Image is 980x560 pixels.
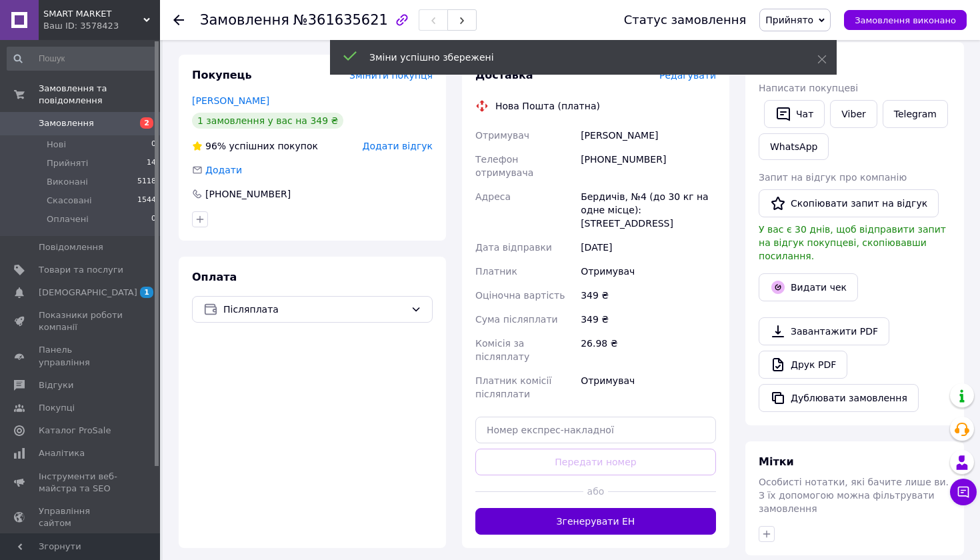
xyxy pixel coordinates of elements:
a: Telegram [883,100,948,128]
span: Адреса [475,191,511,202]
span: Управління сайтом [39,505,123,529]
span: Оціночна вартість [475,290,565,301]
span: Замовлення [39,117,94,129]
span: Замовлення та повідомлення [39,83,160,107]
div: 349 ₴ [578,307,719,331]
div: 1 замовлення у вас на 349 ₴ [192,113,343,129]
button: Замовлення виконано [844,10,967,30]
span: Товари та послуги [39,264,123,276]
div: Отримувач [578,369,719,406]
span: Оплачені [47,213,89,225]
span: Платник [475,266,517,277]
input: Номер експрес-накладної [475,417,716,443]
span: Редагувати [659,70,716,81]
span: 1 [140,287,153,298]
span: Особисті нотатки, які бачите лише ви. З їх допомогою можна фільтрувати замовлення [759,477,949,514]
span: Дата відправки [475,242,552,253]
span: 0 [151,213,156,225]
div: [PHONE_NUMBER] [204,187,292,201]
span: Скасовані [47,195,92,207]
span: Запит на відгук про компанію [759,172,907,183]
span: Отримувач [475,130,529,141]
span: У вас є 30 днів, щоб відправити запит на відгук покупцеві, скопіювавши посилання. [759,224,946,261]
button: Згенерувати ЕН [475,508,716,535]
button: Чат з покупцем [950,479,977,505]
div: [PHONE_NUMBER] [578,147,719,185]
span: Замовлення виконано [855,15,956,25]
span: Прийнято [765,15,813,25]
div: успішних покупок [192,139,318,153]
a: WhatsApp [759,133,829,160]
span: Аналітика [39,447,85,459]
span: Телефон отримувача [475,154,533,178]
span: Написати покупцеві [759,83,858,93]
span: Каталог ProSale [39,425,111,437]
span: Прийняті [47,157,88,169]
div: Бердичів, №4 (до 30 кг на одне місце): [STREET_ADDRESS] [578,185,719,235]
div: [PERSON_NAME] [578,123,719,147]
span: 1544 [137,195,156,207]
span: Доставка [475,69,533,81]
span: Показники роботи компанії [39,309,123,333]
span: №361635621 [293,12,388,28]
span: 0 [151,139,156,151]
a: Viber [830,100,877,128]
span: Замовлення [200,12,289,28]
span: Покупці [39,402,75,414]
a: Завантажити PDF [759,317,889,345]
div: Зміни успішно збережені [369,51,784,64]
span: або [583,485,607,498]
button: Дублювати замовлення [759,384,919,412]
span: 5118 [137,176,156,188]
span: Оплата [192,271,237,283]
a: Друк PDF [759,351,847,379]
span: Додати відгук [363,141,433,151]
a: [PERSON_NAME] [192,95,269,106]
span: Нові [47,139,66,151]
span: Панель управління [39,344,123,368]
span: [DEMOGRAPHIC_DATA] [39,287,137,299]
span: Додати [205,165,242,175]
span: Виконані [47,176,88,188]
div: 26.98 ₴ [578,331,719,369]
span: Мітки [759,455,794,468]
span: Покупець [192,69,252,81]
div: 349 ₴ [578,283,719,307]
span: Платник комісії післяплати [475,375,551,399]
span: Післяплата [223,302,405,317]
button: Скопіювати запит на відгук [759,189,939,217]
div: Повернутися назад [173,13,184,27]
span: 2 [140,117,153,129]
span: 14 [147,157,156,169]
input: Пошук [7,47,157,71]
span: 96% [205,141,226,151]
div: [DATE] [578,235,719,259]
span: Відгуки [39,379,73,391]
button: Видати чек [759,273,858,301]
div: Отримувач [578,259,719,283]
div: Ваш ID: 3578423 [43,20,160,32]
div: Нова Пошта (платна) [492,99,603,113]
span: Повідомлення [39,241,103,253]
button: Чат [764,100,825,128]
span: Інструменти веб-майстра та SEO [39,471,123,495]
div: Статус замовлення [624,13,747,27]
span: Комісія за післяплату [475,338,529,362]
span: SMART MARKET [43,8,143,20]
span: Сума післяплати [475,314,558,325]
